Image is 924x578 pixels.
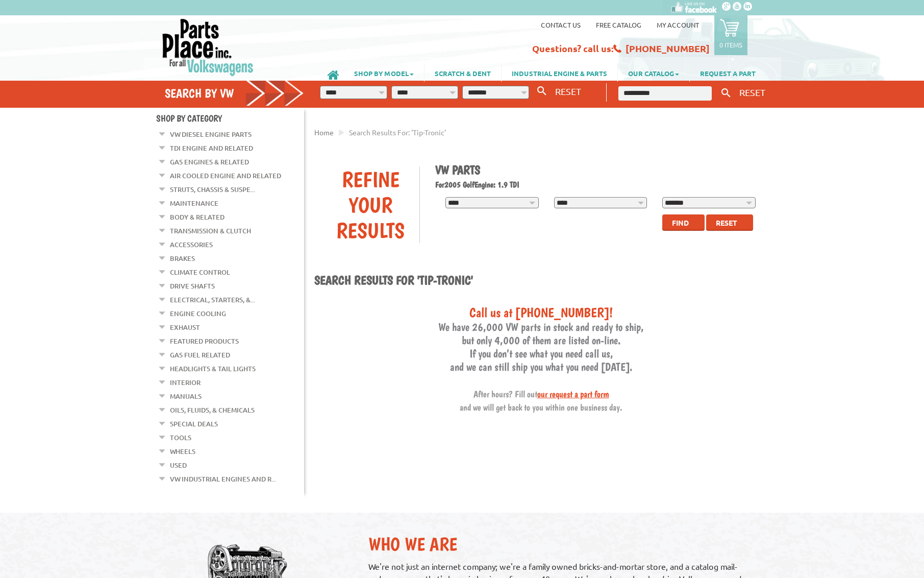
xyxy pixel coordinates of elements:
a: Used [170,459,187,472]
a: Tools [170,431,191,444]
span: Reset [716,218,737,227]
span: After hours? Fill out and we will get back to you within one business day. [460,389,622,413]
a: Air Cooled Engine and Related [170,169,281,182]
h3: We have 26,000 VW parts in stock and ready to ship, but only 4,000 of them are listed on-line. If... [314,304,768,413]
a: Drive Shafts [170,279,215,293]
a: VW Diesel Engine Parts [170,128,252,141]
h4: Search by VW [165,86,305,101]
a: Body & Related [170,210,224,224]
h2: Who We Are [368,533,758,555]
button: RESET [551,84,585,99]
p: 0 items [719,40,742,49]
button: Search By VW... [533,84,551,99]
a: Maintenance [170,197,218,210]
a: Accessories [170,238,213,251]
a: Manuals [170,390,202,403]
div: Refine Your Results [322,166,420,243]
a: 0 items [714,15,747,55]
span: Call us at [PHONE_NUMBER]! [469,304,613,320]
a: Contact us [541,20,581,29]
button: Keyword Search [718,85,734,102]
span: RESET [739,87,765,98]
a: Gas Engines & Related [170,155,249,168]
a: VW Industrial Engines and R... [170,472,276,486]
h1: Search results for 'Tip-Tronic' [314,273,768,289]
a: OUR CATALOG [618,64,689,82]
a: SCRATCH & DENT [424,64,501,82]
a: Headlights & Tail Lights [170,362,256,375]
a: Special Deals [170,417,218,430]
span: Find [672,218,689,227]
a: Wheels [170,445,195,458]
a: Electrical, Starters, &... [170,293,255,306]
a: My Account [657,20,699,29]
h1: VW Parts [435,162,761,177]
a: Free Catalog [596,20,641,29]
span: Engine: 1.9 TDI [475,180,519,189]
a: Gas Fuel Related [170,348,230,362]
a: Transmission & Clutch [170,224,251,237]
a: Engine Cooling [170,307,226,320]
a: Featured Products [170,334,239,348]
img: Parts Place Inc! [161,18,255,77]
span: RESET [555,86,581,97]
span: For [435,180,444,189]
a: Interior [170,376,201,389]
button: RESET [735,85,769,100]
button: Reset [706,214,753,231]
a: Brakes [170,252,195,265]
button: Find [662,214,705,231]
h4: Shop By Category [156,113,304,124]
span: Search results for: 'Tip-Tronic' [349,128,446,137]
a: Home [314,128,334,137]
h2: 2005 Golf [435,180,761,189]
a: Oils, Fluids, & Chemicals [170,403,255,417]
a: Exhaust [170,321,200,334]
a: TDI Engine and Related [170,141,253,155]
a: SHOP BY MODEL [344,64,424,82]
a: Climate Control [170,266,230,279]
a: our request a part form [537,389,609,399]
a: REQUEST A PART [690,64,766,82]
a: Struts, Chassis & Suspe... [170,183,255,196]
a: INDUSTRIAL ENGINE & PARTS [502,64,617,82]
